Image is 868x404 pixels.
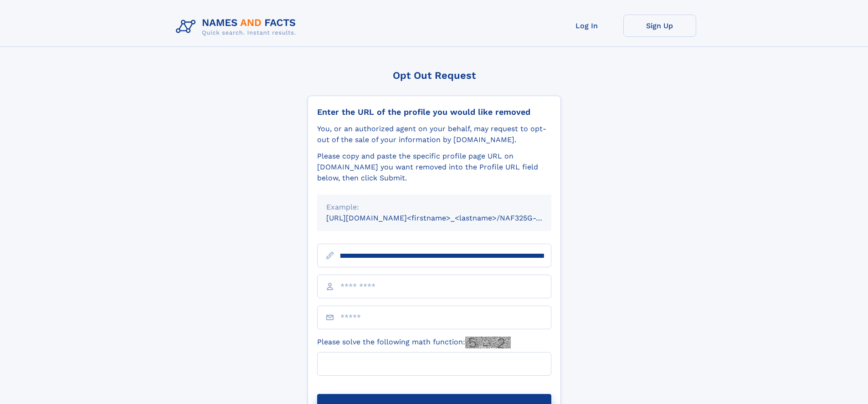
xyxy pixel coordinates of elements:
[623,15,696,37] a: Sign Up
[317,151,551,184] div: Please copy and paste the specific profile page URL on [DOMAIN_NAME] you want removed into the Pr...
[172,15,303,39] img: Logo Names and Facts
[317,123,551,145] div: You, or an authorized agent on your behalf, may request to opt-out of the sale of your informatio...
[550,15,623,37] a: Log In
[326,214,569,222] small: [URL][DOMAIN_NAME]<firstname>_<lastname>/NAF325G-xxxxxxxx
[326,202,542,213] div: Example:
[308,70,561,81] div: Opt Out Request
[317,337,511,348] label: Please solve the following math function:
[317,107,551,117] div: Enter the URL of the profile you would like removed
